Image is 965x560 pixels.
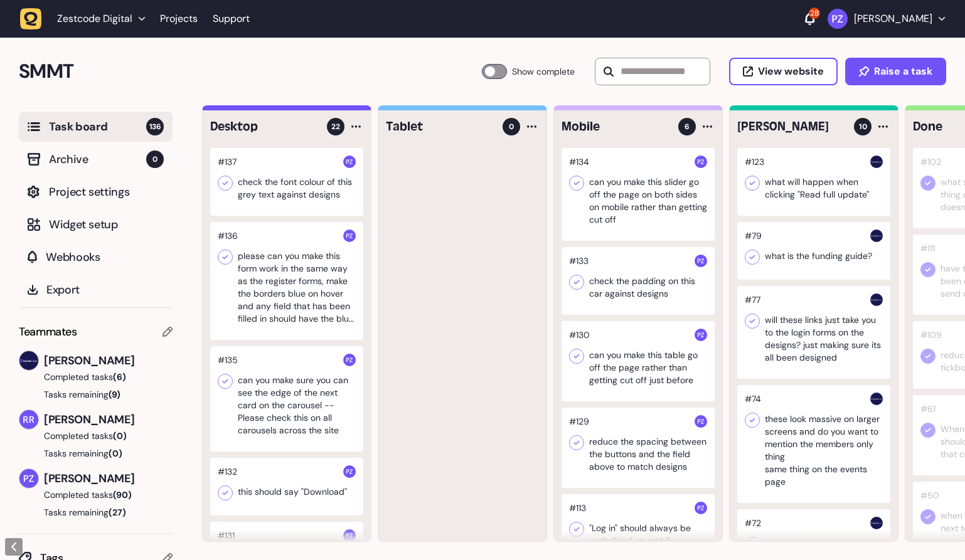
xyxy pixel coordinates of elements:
[44,352,173,369] span: [PERSON_NAME]
[20,8,152,30] button: Zestcode Digital
[113,430,127,441] span: (0)
[737,118,845,135] h4: Harry
[19,112,173,142] button: Task board136
[695,156,707,168] img: Paris Zisis
[343,230,356,242] img: Paris Zisis
[695,255,707,267] img: Paris Zisis
[758,66,824,77] span: View website
[160,8,198,30] a: Projects
[210,118,318,135] h4: Desktop
[19,351,38,370] img: Harry Robinson
[213,13,250,25] a: Support
[19,275,173,305] button: Export
[343,529,356,542] img: Paris Zisis
[19,371,163,383] button: Completed tasks(6)
[49,216,164,233] span: Widget setup
[44,470,173,487] span: [PERSON_NAME]
[19,177,173,207] button: Project settings
[386,118,494,135] h4: Tablet
[331,121,340,132] span: 22
[49,118,146,135] span: Task board
[46,281,164,298] span: Export
[19,144,173,174] button: Archive0
[19,447,173,460] button: Tasks remaining(0)
[19,410,38,429] img: Riki-leigh Robinson
[343,156,356,168] img: Paris Zisis
[113,489,132,500] span: (90)
[695,329,707,341] img: Paris Zisis
[343,354,356,366] img: Paris Zisis
[57,13,132,25] span: Zestcode Digital
[19,388,173,401] button: Tasks remaining(9)
[695,502,707,514] img: Paris Zisis
[729,58,838,85] button: View website
[49,183,164,201] span: Project settings
[19,323,77,341] span: Teammates
[46,248,164,266] span: Webhooks
[109,448,122,459] span: (0)
[870,230,883,242] img: Harry Robinson
[845,58,946,85] button: Raise a task
[49,151,146,168] span: Archive
[19,56,482,87] h2: SMMT
[509,121,514,132] span: 0
[19,489,163,501] button: Completed tasks(90)
[870,156,883,168] img: Harry Robinson
[109,507,126,518] span: (27)
[19,469,38,488] img: Paris Zisis
[19,506,173,519] button: Tasks remaining(27)
[809,8,820,19] div: 28
[19,242,173,272] button: Webhooks
[19,209,173,240] button: Widget setup
[512,64,575,79] span: Show complete
[146,118,164,135] span: 136
[109,389,120,400] span: (9)
[870,293,883,306] img: Harry Robinson
[19,430,163,442] button: Completed tasks(0)
[828,9,945,29] button: [PERSON_NAME]
[146,151,164,168] span: 0
[343,465,356,478] img: Paris Zisis
[44,411,173,428] span: [PERSON_NAME]
[113,371,126,383] span: (6)
[695,415,707,428] img: Paris Zisis
[874,66,932,77] span: Raise a task
[859,121,867,132] span: 10
[870,517,883,529] img: Harry Robinson
[685,121,690,132] span: 6
[562,118,669,135] h4: Mobile
[828,9,848,29] img: Paris Zisis
[870,393,883,405] img: Harry Robinson
[854,13,932,25] p: [PERSON_NAME]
